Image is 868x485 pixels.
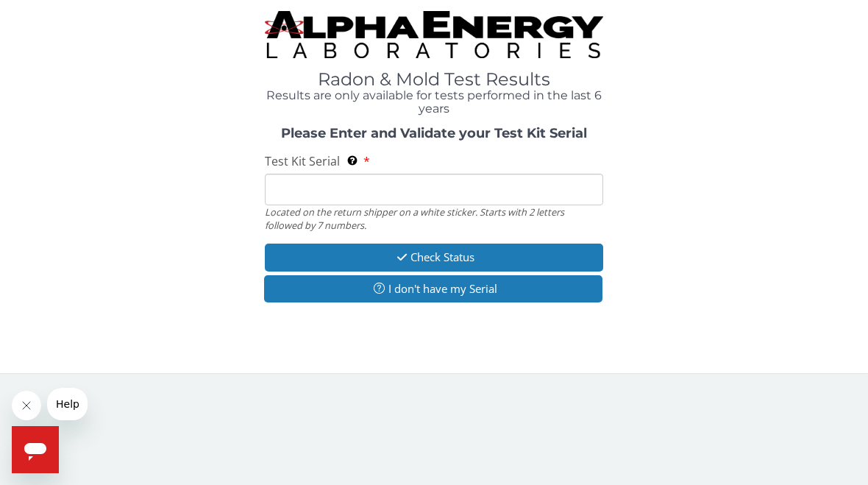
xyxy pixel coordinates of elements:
[12,391,41,420] iframe: Close message
[265,89,603,115] h4: Results are only available for tests performed in the last 6 years
[265,205,603,233] div: Located on the return shipper on a white sticker. Starts with 2 letters followed by 7 numbers.
[281,125,587,141] strong: Please Enter and Validate your Test Kit Serial
[265,244,603,271] button: Check Status
[265,153,340,169] span: Test Kit Serial
[265,11,603,58] img: TightCrop.jpg
[265,70,603,89] h1: Radon & Mold Test Results
[264,275,602,302] button: I don't have my Serial
[47,388,88,420] iframe: Message from company
[12,426,59,473] iframe: Button to launch messaging window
